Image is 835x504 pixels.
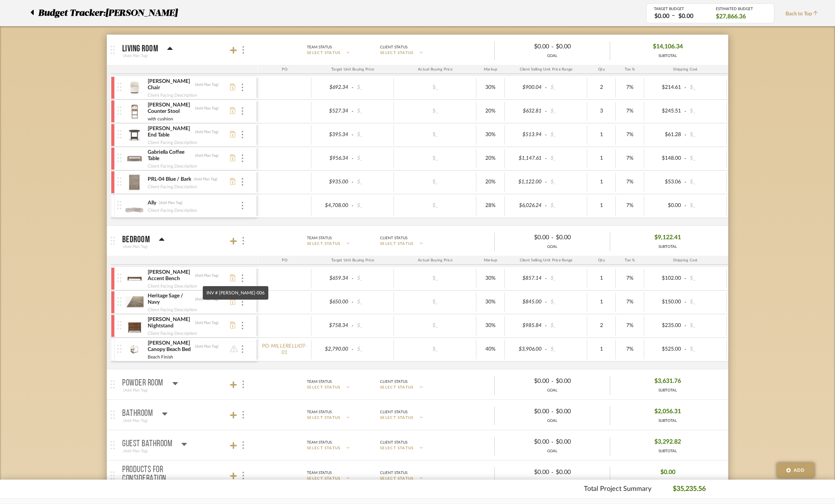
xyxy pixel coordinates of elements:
[147,340,193,353] div: [PERSON_NAME] Canopy Beach Bed
[117,297,121,306] img: vertical-grip.svg
[307,378,332,385] div: Team Status
[122,44,158,53] p: Living Room
[307,445,341,451] span: SELECT STATUS
[125,126,144,144] img: ef8f1611-2157-45dd-8043-5411eb15bf37_50x50.jpg
[618,106,642,117] div: 7%
[501,232,551,243] div: $0.00
[554,232,604,243] div: $0.00
[507,200,544,211] div: $6,026.24
[350,322,355,330] span: -
[548,153,585,164] div: $_
[195,106,219,111] div: (Add Plan Tag)
[350,275,355,282] span: -
[117,130,121,138] img: vertical-grip.svg
[590,297,613,307] div: 1
[507,177,544,187] div: $1,122.00
[314,320,350,331] div: $758.34
[415,129,456,140] div: $_
[683,202,688,210] span: -
[380,378,407,385] div: Client Status
[672,11,675,21] span: –
[107,369,728,399] mat-expansion-panel-header: Powder Room(Add Plan Tag)Team StatusSELECT STATUSClient StatusSELECT STATUS$0.00-$0.00GOAL$3,631....
[380,235,407,241] div: Client Status
[590,153,613,164] div: 1
[688,297,724,307] div: $_
[415,82,456,93] div: $_
[683,178,688,186] span: -
[646,82,683,93] div: $214.61
[507,106,544,117] div: $632.81
[314,273,350,284] div: $659.34
[618,273,642,284] div: 7%
[355,344,392,355] div: $_
[355,129,392,140] div: $_
[646,106,683,117] div: $245.51
[683,275,688,282] span: -
[548,273,585,284] div: $_
[380,409,407,415] div: Client Status
[117,106,121,115] img: vertical-grip.svg
[147,176,192,183] div: PRL-04 Blue / Bark
[242,345,243,353] img: 3dots-v.svg
[147,125,193,139] div: [PERSON_NAME] End Table
[479,177,502,187] div: 20%
[122,243,149,250] div: (Add Plan Tag)
[548,320,585,331] div: $_
[646,153,683,164] div: $148.00
[355,82,392,93] div: $_
[350,178,355,186] span: -
[688,129,724,140] div: $_
[495,448,610,454] div: GOAL
[111,237,115,245] img: grip.svg
[350,108,355,115] span: -
[688,320,724,331] div: $_
[314,153,350,164] div: $956.34
[307,415,341,421] span: SELECT STATUS
[195,153,219,158] div: (Add Plan Tag)
[117,154,121,162] img: vertical-grip.svg
[688,82,724,93] div: $_
[590,344,613,355] div: 1
[122,235,150,244] p: Bedroom
[195,344,219,349] div: (Add Plan Tag)
[551,468,554,477] span: -
[683,131,688,139] span: -
[653,53,683,59] div: SUBTOTAL
[618,320,642,331] div: 7%
[355,106,392,117] div: $_
[646,129,683,140] div: $61.28
[125,340,144,358] img: 1698c574-97d8-46ae-af29-ebafdd28be41_50x50.jpg
[415,200,456,211] div: $_
[688,106,724,117] div: $_
[147,316,193,330] div: [PERSON_NAME] Nightstand
[654,436,681,448] span: $3,292.82
[380,50,414,56] span: SELECT STATUS
[683,108,688,115] span: -
[660,466,675,478] span: $0.00
[618,82,642,93] div: 7%
[544,155,548,162] span: -
[125,197,144,215] img: f191a471-dc21-4afd-a48d-f56a8b847052_50x50.jpg
[654,232,681,243] span: $9,122.41
[242,411,244,418] img: 3dots-v.svg
[479,200,502,211] div: 28%
[242,472,244,479] img: 3dots-v.svg
[415,153,456,164] div: $_
[159,200,183,205] div: (Add Plan Tag)
[794,467,805,474] span: Add
[195,82,219,87] div: (Add Plan Tag)
[688,200,724,211] div: $_
[654,7,705,11] div: TARGET BUDGET
[380,469,407,476] div: Client Status
[355,200,392,211] div: $_
[683,155,688,162] span: -
[544,322,548,330] span: -
[242,131,243,138] img: 3dots-v.svg
[507,344,544,355] div: $3,906.00
[147,91,198,99] div: Client Facing Description
[479,297,502,307] div: 30%
[551,42,554,51] span: -
[716,7,766,11] div: ESTIMATED BUDGET
[495,244,610,250] div: GOAL
[125,293,144,311] img: 7dab9b01-111e-4539-9e4c-da3d0bdce1a1_50x50.jpg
